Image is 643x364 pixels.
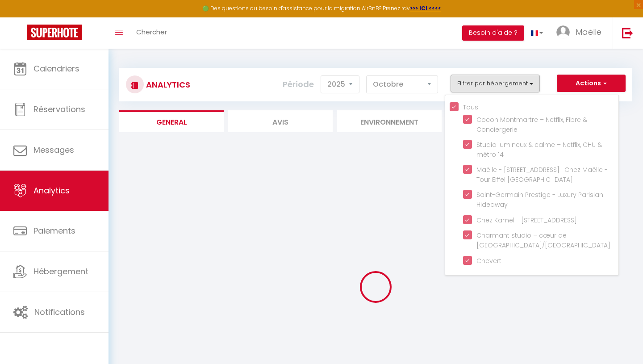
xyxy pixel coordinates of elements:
span: Maëlle - [STREET_ADDRESS] · Chez Maëlle - Tour Eiffel [GEOGRAPHIC_DATA] [476,165,608,184]
span: Notifications [34,306,85,318]
span: Studio lumineux & calme – Netflix, CHU & métro 14 [476,140,602,159]
button: Actions [557,75,626,92]
span: Analytics [33,185,70,196]
span: Messages [33,144,74,155]
span: Chercher [136,27,167,37]
li: Environnement [337,110,442,132]
span: Paiements [33,225,75,236]
a: ... Maëlle [550,17,613,49]
a: >>> ICI <<<< [410,4,441,12]
span: Maëlle [576,26,601,38]
img: ... [556,25,570,39]
li: Avis [228,110,333,132]
label: Période [283,75,314,94]
button: Besoin d'aide ? [462,25,524,41]
span: Cocon Montmartre – Netflix, Fibre & Conciergerie [476,115,587,134]
h3: Analytics [144,75,190,95]
button: Filtrer par hébergement [451,75,540,92]
img: logout [622,27,633,38]
span: Charmant studio – cœur de [GEOGRAPHIC_DATA]/[GEOGRAPHIC_DATA] [476,231,610,250]
span: Calendriers [33,63,79,74]
span: Saint-Germain Prestige - Luxury Parisian Hideaway [476,190,603,209]
img: Super Booking [27,25,82,40]
li: General [119,110,224,132]
span: Hébergement [33,266,88,277]
span: Réservations [33,104,85,115]
a: Chercher [129,17,174,49]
